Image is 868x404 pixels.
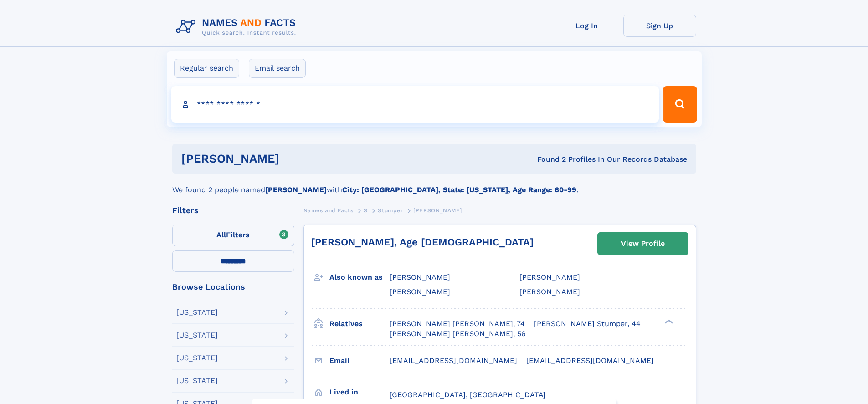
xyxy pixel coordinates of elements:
span: [PERSON_NAME] [413,207,462,214]
div: [US_STATE] [176,332,218,339]
span: [PERSON_NAME] [519,287,580,296]
a: Sign Up [623,15,696,37]
span: All [216,230,226,239]
label: Filters [172,225,294,246]
a: [PERSON_NAME], Age [DEMOGRAPHIC_DATA] [311,236,534,248]
a: Log In [550,15,623,37]
span: [PERSON_NAME] [390,273,450,281]
h3: Relatives [329,316,390,332]
h3: Lived in [329,384,390,400]
b: [PERSON_NAME] [265,185,327,194]
input: search input [171,86,659,123]
span: [PERSON_NAME] [390,287,450,296]
img: Logo Names and Facts [172,15,303,39]
div: View Profile [621,233,665,254]
a: Stumper [378,205,403,216]
span: S [364,207,368,214]
span: [EMAIL_ADDRESS][DOMAIN_NAME] [390,356,517,365]
h1: [PERSON_NAME] [181,153,408,164]
span: [EMAIL_ADDRESS][DOMAIN_NAME] [526,356,654,365]
a: View Profile [598,233,688,255]
div: Filters [172,206,294,215]
div: ❯ [663,318,673,324]
b: City: [GEOGRAPHIC_DATA], State: [US_STATE], Age Range: 60-99 [342,185,576,194]
h3: Email [329,353,390,368]
a: [PERSON_NAME] [PERSON_NAME], 74 [390,319,525,329]
div: Browse Locations [172,283,294,291]
div: [US_STATE] [176,377,218,384]
button: Search Button [663,86,697,123]
div: Found 2 Profiles In Our Records Database [408,154,687,164]
span: [PERSON_NAME] [519,273,580,281]
span: Stumper [378,207,403,214]
h3: Also known as [329,270,390,285]
div: [US_STATE] [176,354,218,362]
div: [US_STATE] [176,309,218,316]
label: Email search [249,59,306,78]
label: Regular search [174,59,239,78]
div: We found 2 people named with . [172,174,696,195]
span: [GEOGRAPHIC_DATA], [GEOGRAPHIC_DATA] [390,390,546,399]
a: [PERSON_NAME] [PERSON_NAME], 56 [390,329,526,339]
a: S [364,205,368,216]
a: [PERSON_NAME] Stumper, 44 [534,319,641,329]
a: Names and Facts [303,205,354,216]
